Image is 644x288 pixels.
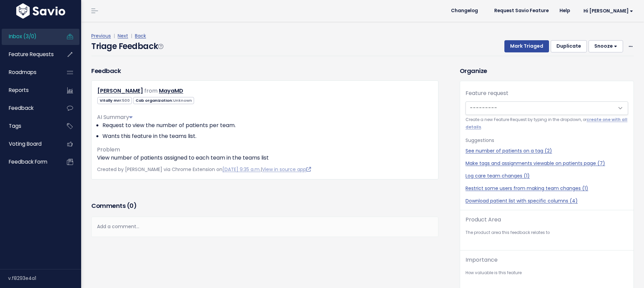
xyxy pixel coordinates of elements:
span: Reports [9,87,29,94]
span: from [144,87,158,95]
a: Previous [91,32,111,39]
small: Create a new Feature Request by typing in the dropdown, or . [466,116,628,131]
a: Inbox (3/0) [2,29,56,44]
span: Cab organization: [133,97,194,104]
a: create one with all details [466,117,627,129]
label: Feature request [466,89,508,97]
a: [DATE] 9:35 a.m. [222,166,261,173]
a: Tags [2,118,56,134]
small: The product area this feedback relates to [466,229,628,236]
a: Reports [2,82,56,98]
button: Duplicate [551,40,587,52]
a: Feedback form [2,154,56,170]
h4: Triage Feedback [91,40,163,52]
a: Restrict some users from making team changes (1) [466,185,628,192]
a: Download patient list with specific columns (4) [466,197,628,205]
a: Hi [PERSON_NAME] [575,6,639,16]
span: 500 [122,98,130,103]
span: Created by [PERSON_NAME] via Chrome Extension on | [97,166,311,173]
div: Add a comment... [91,217,438,237]
span: Voting Board [9,140,42,147]
span: Feedback [9,104,33,112]
span: Unknown [173,98,192,103]
span: Hi [PERSON_NAME] [583,8,633,14]
a: See number of patients on a tag (2) [466,147,628,154]
span: | [129,32,134,39]
h3: Comments ( ) [91,201,438,211]
a: Log care team changes (1) [466,172,628,179]
a: Feedback [2,100,56,116]
a: [PERSON_NAME] [97,87,143,95]
p: Suggestions [466,136,628,145]
span: Feedback form [9,158,47,165]
small: How valuable is this feature [466,269,628,277]
a: Voting Board [2,136,56,152]
a: MayaMD [159,87,183,95]
img: logo-white.9d6f32f41409.svg [15,3,67,19]
a: Help [554,6,575,16]
span: Feature Requests [9,51,54,58]
li: Wants this feature in the teams list. [102,132,433,140]
a: Make tags and assignments viewable on patients page (7) [466,160,628,167]
p: View number of patients assigned to each team in the teams list [97,154,433,162]
a: Request Savio Feature [489,6,554,16]
span: | [112,32,116,39]
button: Snooze [589,40,623,52]
h3: Feedback [91,66,121,75]
span: 0 [129,201,134,210]
span: AI Summary [97,113,133,121]
a: Feature Requests [2,47,56,62]
a: Roadmaps [2,65,56,80]
h3: Organize [460,66,634,75]
span: Tags [9,122,21,129]
li: Request to view the number of patients per team. [102,121,433,129]
span: Vitally mrr: [97,97,132,104]
span: Roadmaps [9,69,37,76]
button: Mark Triaged [504,40,549,52]
span: Problem [97,146,120,153]
div: v.f8293e4a1 [8,269,81,287]
a: Back [135,32,146,39]
span: Inbox (3/0) [9,33,37,40]
a: View in source app [262,166,311,173]
label: Product Area [466,216,501,224]
span: Changelog [451,8,478,13]
a: Next [118,32,128,39]
label: Importance [466,256,498,264]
